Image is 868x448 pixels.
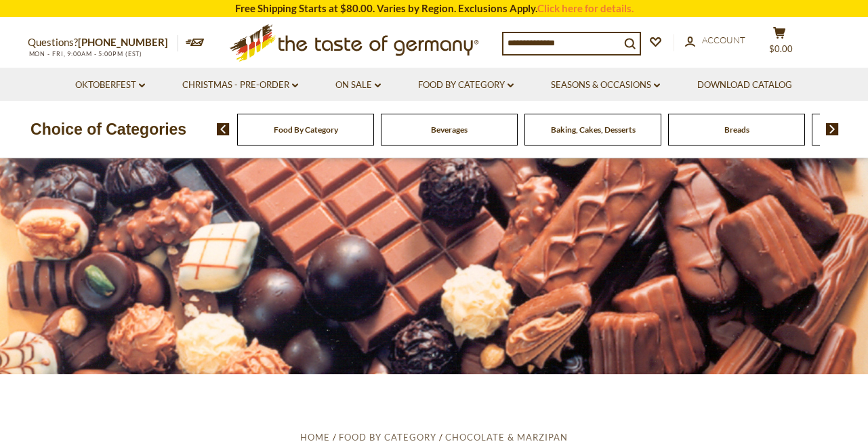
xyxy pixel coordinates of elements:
[724,125,749,135] a: Breads
[551,78,660,93] a: Seasons & Occasions
[274,125,338,135] a: Food By Category
[217,123,230,135] img: previous arrow
[431,125,468,135] a: Beverages
[697,78,792,93] a: Download Catalog
[182,78,298,93] a: Christmas - PRE-ORDER
[75,78,145,93] a: Oktoberfest
[335,78,381,93] a: On Sale
[339,432,436,443] a: Food By Category
[769,43,793,54] span: $0.00
[826,123,839,135] img: next arrow
[685,33,745,48] a: Account
[418,78,514,93] a: Food By Category
[551,125,636,135] a: Baking, Cakes, Desserts
[28,50,143,58] span: MON - FRI, 9:00AM - 5:00PM (EST)
[537,2,634,14] a: Click here for details.
[78,36,168,48] a: [PHONE_NUMBER]
[702,35,745,45] span: Account
[445,432,568,443] a: Chocolate & Marzipan
[28,34,178,51] p: Questions?
[760,26,800,60] button: $0.00
[300,432,330,443] a: Home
